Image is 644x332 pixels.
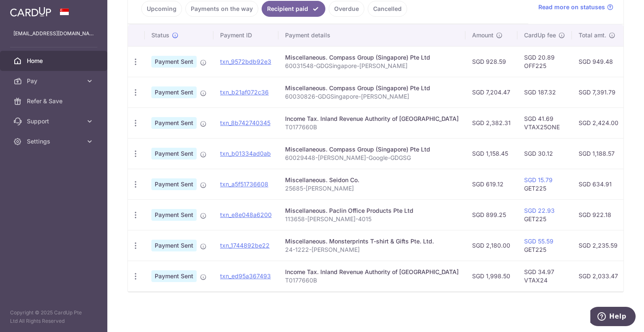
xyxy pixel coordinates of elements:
td: SGD 187.32 [517,77,572,107]
a: Upcoming [141,1,182,17]
span: Payment Sent [151,240,197,251]
td: GET225 [517,199,572,230]
td: SGD 1,158.45 [465,138,517,169]
td: GET225 [517,169,572,199]
a: txn_8b742740345 [220,119,270,126]
p: 24-1222-[PERSON_NAME] [285,246,459,254]
p: 113658-[PERSON_NAME]-4015 [285,215,459,223]
a: Payments on the way [185,1,258,17]
a: txn_9572bdb92e3 [220,58,271,65]
td: SGD 2,424.00 [572,107,625,138]
div: Miscellaneous. Paclin Office Products Pte Ltd [285,207,459,215]
span: Settings [27,137,82,146]
a: Recipient paid [262,1,325,17]
span: Payment Sent [151,56,197,68]
td: SGD 2,180.00 [465,230,517,261]
a: txn_b01334ad0ab [220,150,271,157]
span: Payment Sent [151,117,197,129]
a: txn_1744892be22 [220,242,270,249]
img: CardUp [10,7,51,17]
span: CardUp fee [524,31,556,39]
span: Status [151,31,169,39]
td: SGD 619.12 [465,169,517,199]
div: Miscellaneous. Compass Group (Singapore) Pte Ltd [285,84,459,92]
a: txn_b21af072c36 [220,89,269,96]
td: SGD 41.69 VTAX25ONE [517,107,572,138]
th: Payment ID [213,24,278,46]
td: SGD 949.48 [572,46,625,77]
span: Refer & Save [27,97,82,105]
span: Payment Sent [151,148,197,159]
td: SGD 2,382.31 [465,107,517,138]
a: txn_a5f51736608 [220,180,268,188]
td: SGD 922.18 [572,199,625,230]
a: Read more on statuses [538,3,613,11]
p: T0177660B [285,123,459,131]
td: GET225 [517,230,572,261]
iframe: Opens a widget where you can find more information [590,307,636,328]
td: SGD 7,391.79 [572,77,625,107]
a: txn_ed95a367493 [220,272,271,280]
td: SGD 928.59 [465,46,517,77]
td: SGD 899.25 [465,199,517,230]
div: Miscellaneous. Monsterprints T-shirt & Gifts Pte. Ltd. [285,237,459,246]
p: 60031548-GDGSingapore-[PERSON_NAME] [285,62,459,70]
td: SGD 34.97 VTAX24 [517,261,572,291]
td: SGD 7,204.47 [465,77,517,107]
td: SGD 634.91 [572,169,625,199]
td: SGD 2,235.59 [572,230,625,261]
a: SGD 15.79 [524,176,553,183]
th: Payment details [278,24,465,46]
span: Home [27,57,82,65]
p: 60030826-GDGSingapore-[PERSON_NAME] [285,92,459,101]
span: Total amt. [579,31,606,39]
span: Read more on statuses [538,3,605,11]
div: Miscellaneous. Compass Group (Singapore) Pte Ltd [285,145,459,154]
span: Support [27,117,82,125]
span: Payment Sent [151,209,197,221]
td: SGD 1,188.57 [572,138,625,169]
p: 60029448-[PERSON_NAME]-Google-GDGSG [285,154,459,162]
span: Pay [27,77,82,85]
td: SGD 2,033.47 [572,261,625,291]
a: Overdue [329,1,364,17]
td: SGD 1,998.50 [465,261,517,291]
p: [EMAIL_ADDRESS][DOMAIN_NAME] [13,29,94,38]
a: txn_e8e048a6200 [220,211,272,218]
div: Miscellaneous. Seidon Co. [285,176,459,184]
a: SGD 22.93 [524,207,555,214]
div: Miscellaneous. Compass Group (Singapore) Pte Ltd [285,53,459,62]
span: Amount [472,31,493,39]
span: Payment Sent [151,270,197,282]
p: 25685-[PERSON_NAME] [285,184,459,193]
p: T0177660B [285,276,459,285]
td: SGD 30.12 [517,138,572,169]
div: Income Tax. Inland Revenue Authority of [GEOGRAPHIC_DATA] [285,268,459,276]
span: Payment Sent [151,178,197,190]
span: Payment Sent [151,86,197,98]
td: SGD 20.89 OFF225 [517,46,572,77]
div: Income Tax. Inland Revenue Authority of [GEOGRAPHIC_DATA] [285,115,459,123]
a: Cancelled [368,1,407,17]
a: SGD 55.59 [524,238,553,245]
